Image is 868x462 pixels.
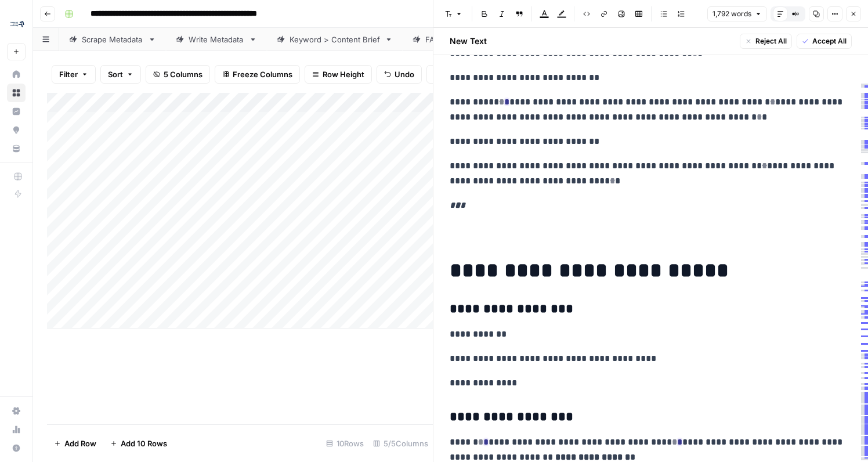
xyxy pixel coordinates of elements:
button: Accept All [797,34,852,49]
button: Filter [52,65,96,84]
a: Scrape Metadata [59,28,166,51]
button: Add 10 Rows [103,434,174,453]
div: FAQs [425,34,444,45]
button: Row Height [305,65,372,84]
span: Sort [108,68,123,80]
a: Your Data [7,139,26,158]
div: 5/5 Columns [368,434,433,453]
div: Write Metadata [189,34,244,45]
a: Settings [7,402,26,420]
a: Keyword > Content Brief [267,28,403,51]
a: Write Metadata [166,28,267,51]
button: Help + Support [7,439,26,457]
button: 1,792 words [707,6,767,21]
button: Undo [377,65,422,84]
a: Insights [7,102,26,121]
button: Add Row [47,434,103,453]
span: Undo [395,68,414,80]
a: Browse [7,84,26,102]
span: 5 Columns [164,68,202,80]
button: Workspace: Compound Growth [7,9,26,38]
span: Accept All [812,36,847,46]
span: Add 10 Rows [121,438,167,449]
img: Compound Growth Logo [7,13,28,34]
span: Freeze Columns [233,68,292,80]
span: Row Height [323,68,364,80]
a: Usage [7,420,26,439]
span: 1,792 words [713,9,751,19]
button: Reject All [740,34,792,49]
span: Reject All [755,36,787,46]
h2: New Text [450,35,487,47]
div: 10 Rows [321,434,368,453]
a: FAQs [403,28,466,51]
button: 5 Columns [146,65,210,84]
span: Filter [59,68,78,80]
a: Opportunities [7,121,26,139]
a: Home [7,65,26,84]
button: Sort [100,65,141,84]
button: Freeze Columns [215,65,300,84]
div: Scrape Metadata [82,34,143,45]
span: Add Row [64,438,96,449]
div: Keyword > Content Brief [290,34,380,45]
